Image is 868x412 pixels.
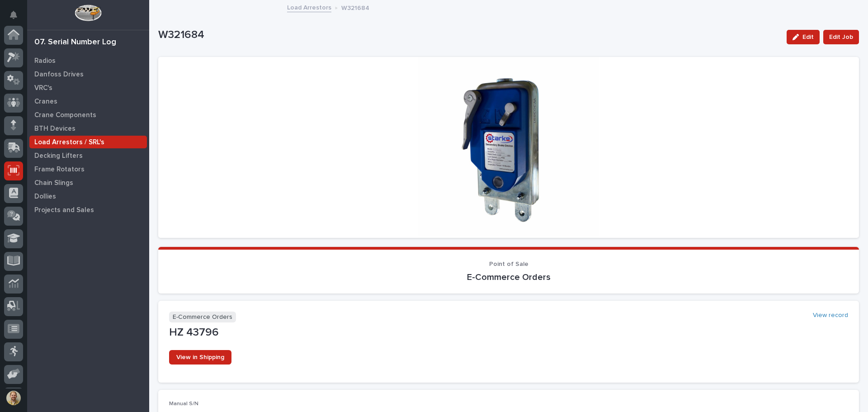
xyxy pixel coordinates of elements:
[287,2,331,12] a: Load Arrestors
[27,122,149,135] a: BTH Devices
[169,401,198,407] span: Manual S/N
[34,179,73,187] p: Chain Slings
[802,33,814,41] span: Edit
[27,176,149,189] a: Chain Slings
[27,67,149,81] a: Danfoss Drives
[341,2,369,12] p: W321684
[27,54,149,67] a: Radios
[27,189,149,203] a: Dollies
[34,138,104,147] p: Load Arrestors / SRL's
[813,312,848,319] a: View record
[11,11,23,25] div: Notifications
[34,206,94,214] p: Projects and Sales
[34,57,56,65] p: Radios
[27,149,149,162] a: Decking Lifters
[34,125,75,133] p: BTH Devices
[169,312,236,323] p: E-Commerce Orders
[27,135,149,149] a: Load Arrestors / SRL's
[27,162,149,176] a: Frame Rotators
[4,5,23,24] button: Notifications
[27,95,149,108] a: Cranes
[75,5,101,21] img: Workspace Logo
[27,108,149,122] a: Crane Components
[34,84,52,92] p: VRC's
[4,388,23,407] button: users-avatar
[34,111,96,119] p: Crane Components
[34,152,83,160] p: Decking Lifters
[27,81,149,95] a: VRC's
[169,350,231,365] a: View in Shipping
[34,98,57,106] p: Cranes
[158,28,779,42] p: W321684
[169,272,848,283] p: E-Commerce Orders
[176,354,224,360] span: View in Shipping
[169,326,848,339] p: HZ 43796
[34,71,84,79] p: Danfoss Drives
[34,38,116,47] div: 07. Serial Number Log
[34,193,56,201] p: Dollies
[489,261,528,267] span: Point of Sale
[27,203,149,217] a: Projects and Sales
[829,32,853,43] span: Edit Job
[787,30,820,44] button: Edit
[34,166,85,174] p: Frame Rotators
[823,30,859,44] button: Edit Job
